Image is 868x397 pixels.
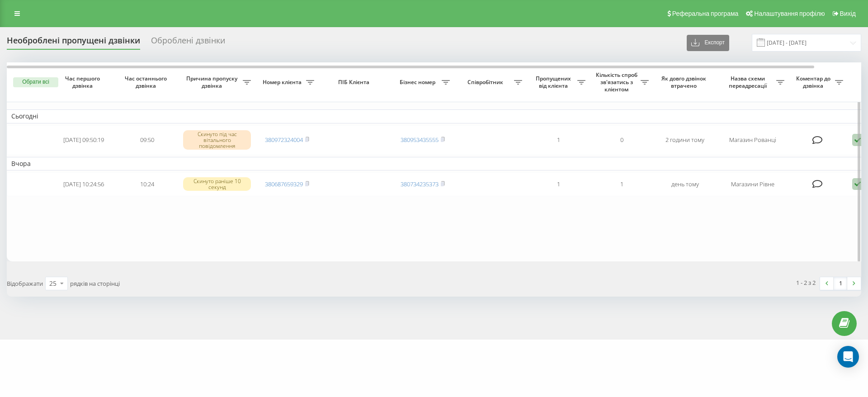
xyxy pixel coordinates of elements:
td: 09:50 [115,125,179,155]
span: Бізнес номер [396,79,442,86]
span: Відображати [7,279,43,288]
td: 10:24 [115,172,179,196]
div: Скинуто раніше 10 секунд [183,177,251,191]
a: 1 [834,277,847,290]
td: 1 [590,172,653,196]
span: Вихід [840,10,856,17]
span: Час останнього дзвінка [123,75,171,89]
span: Співробітник [459,79,514,86]
td: [DATE] 09:50:19 [52,125,115,155]
span: Налаштування профілю [754,10,825,17]
td: день тому [653,172,717,196]
span: Номер клієнта [260,79,306,86]
button: Обрати всі [13,77,58,87]
a: 380972324004 [265,136,303,144]
span: Як довго дзвінок втрачено [660,75,709,89]
div: Open Intercom Messenger [837,346,859,368]
td: 2 години тому [653,125,717,155]
span: ПІБ Клієнта [326,79,383,86]
div: 25 [49,279,57,288]
td: 1 [527,172,590,196]
span: Кількість спроб зв'язатись з клієнтом [594,71,641,93]
td: 0 [590,125,653,155]
span: Коментар до дзвінка [793,75,835,89]
div: Оброблені дзвінки [151,36,225,50]
div: 1 - 2 з 2 [796,278,816,287]
span: Реферальна програма [672,10,739,17]
td: [DATE] 10:24:56 [52,172,115,196]
span: Назва схеми переадресації [721,75,776,89]
td: 1 [527,125,590,155]
a: 380953435555 [401,136,439,144]
span: Причина пропуску дзвінка [183,75,243,89]
span: Час першого дзвінка [59,75,108,89]
a: 380734235373 [401,180,439,188]
span: рядків на сторінці [70,279,120,288]
div: Скинуто під час вітального повідомлення [183,130,251,150]
td: Магазин Рованці [717,125,789,155]
td: Магазини Рівне [717,172,789,196]
a: 380687659329 [265,180,303,188]
span: Пропущених від клієнта [531,75,577,89]
div: Необроблені пропущені дзвінки [7,36,140,50]
button: Експорт [687,35,729,51]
